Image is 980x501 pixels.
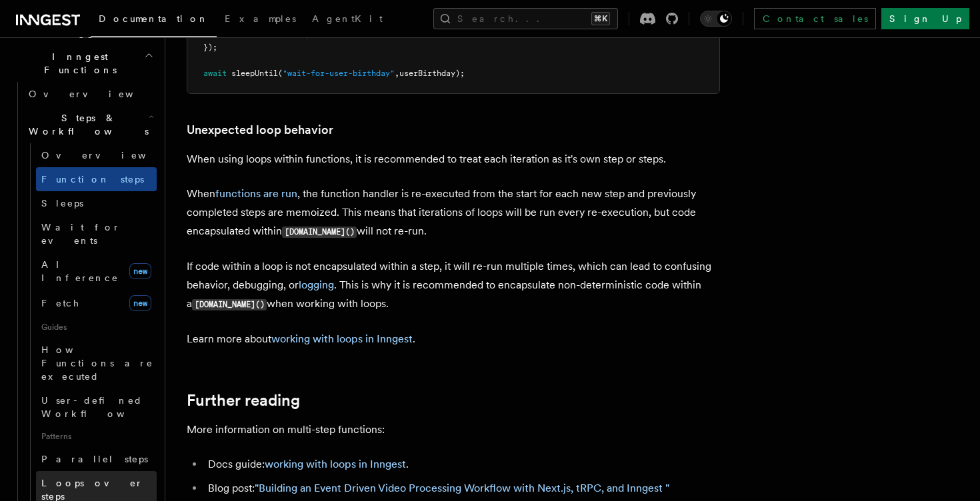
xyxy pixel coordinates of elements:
[41,174,144,185] span: Function steps
[29,89,166,99] span: Overview
[41,198,83,209] span: Sleeps
[36,191,157,215] a: Sleeps
[36,388,157,426] a: User-defined Workflows
[23,82,157,106] a: Overview
[36,252,157,290] a: AI Inferencenew
[91,4,217,37] a: Documentation
[754,8,876,29] a: Contact sales
[192,299,267,310] code: [DOMAIN_NAME]()
[283,69,395,78] span: "wait-for-user-birthday"
[41,395,161,419] span: User-defined Workflows
[278,69,283,78] span: (
[99,13,209,24] span: Documentation
[591,12,610,25] kbd: ⌘K
[36,167,157,191] a: Function steps
[129,263,151,279] span: new
[204,479,720,498] li: Blog post:
[41,150,179,161] span: Overview
[36,426,157,447] span: Patterns
[204,455,720,474] li: Docs guide: .
[41,298,80,308] span: Fetch
[265,458,406,470] a: working with loops in Inngest
[23,111,149,138] span: Steps & Workflows
[312,13,383,24] span: AgentKit
[187,391,300,410] a: Further reading
[129,295,151,311] span: new
[41,222,121,246] span: Wait for events
[36,338,157,388] a: How Functions are executed
[203,43,217,52] span: });
[36,447,157,471] a: Parallel steps
[11,50,144,77] span: Inngest Functions
[187,121,333,139] a: Unexpected loop behavior
[255,482,669,494] a: "Building an Event Driven Video Processing Workflow with Next.js, tRPC, and Inngest "
[23,106,157,143] button: Steps & Workflows
[231,69,278,78] span: sleepUntil
[225,13,296,24] span: Examples
[41,344,153,382] span: How Functions are executed
[433,8,618,29] button: Search...⌘K
[36,143,157,167] a: Overview
[187,257,720,314] p: If code within a loop is not encapsulated within a step, it will re-run multiple times, which can...
[187,185,720,241] p: When , the function handler is re-executed from the start for each new step and previously comple...
[881,8,969,29] a: Sign Up
[203,69,227,78] span: await
[36,290,157,316] a: Fetchnew
[217,4,304,36] a: Examples
[36,316,157,338] span: Guides
[41,259,119,283] span: AI Inference
[271,332,413,345] a: working with loops in Inngest
[395,69,399,78] span: ,
[187,150,720,169] p: When using loops within functions, it is recommended to treat each iteration as it's own step or ...
[11,45,157,82] button: Inngest Functions
[187,330,720,348] p: Learn more about .
[215,187,297,200] a: functions are run
[399,69,465,78] span: userBirthday);
[41,454,148,464] span: Parallel steps
[700,11,732,27] button: Toggle dark mode
[36,215,157,252] a: Wait for events
[304,4,391,36] a: AgentKit
[187,420,720,439] p: More information on multi-step functions:
[282,227,357,238] code: [DOMAIN_NAME]()
[299,278,334,291] a: logging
